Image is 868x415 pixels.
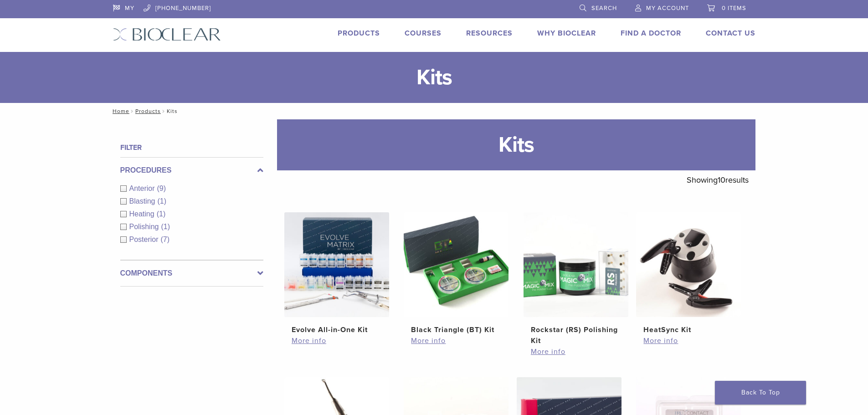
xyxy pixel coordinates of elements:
[120,142,263,153] h4: Filter
[537,29,596,38] a: Why Bioclear
[523,212,629,346] a: Rockstar (RS) Polishing KitRockstar (RS) Polishing Kit
[531,324,621,346] h2: Rockstar (RS) Polishing Kit
[277,119,755,170] h1: Kits
[129,197,158,205] span: Blasting
[404,212,508,317] img: Black Triangle (BT) Kit
[129,109,135,113] span: /
[157,184,166,192] span: (9)
[292,335,382,346] a: More info
[129,236,161,243] span: Posterior
[531,346,621,357] a: More info
[157,210,166,218] span: (1)
[524,212,628,317] img: Rockstar (RS) Polishing Kit
[687,170,749,190] p: Showing results
[120,268,263,279] label: Components
[643,324,734,335] h2: HeatSync Kit
[636,212,742,335] a: HeatSync KitHeatSync Kit
[284,212,390,335] a: Evolve All-in-One KitEvolve All-in-One Kit
[621,29,681,38] a: Find A Doctor
[338,29,380,38] a: Products
[722,5,746,12] span: 0 items
[120,165,263,176] label: Procedures
[411,324,501,335] h2: Black Triangle (BT) Kit
[636,212,741,317] img: HeatSync Kit
[129,223,161,231] span: Polishing
[718,175,725,185] span: 10
[135,108,161,114] a: Products
[292,324,382,335] h2: Evolve All-in-One Kit
[466,29,513,38] a: Resources
[646,5,689,12] span: My Account
[129,210,157,218] span: Heating
[161,109,167,113] span: /
[161,223,170,231] span: (1)
[129,184,157,192] span: Anterior
[643,335,734,346] a: More info
[161,236,170,243] span: (7)
[113,28,221,41] img: Bioclear
[284,212,389,317] img: Evolve All-in-One Kit
[157,197,166,205] span: (1)
[411,335,501,346] a: More info
[715,381,806,405] a: Back To Top
[706,29,755,38] a: Contact Us
[403,212,509,335] a: Black Triangle (BT) KitBlack Triangle (BT) Kit
[405,29,442,38] a: Courses
[110,108,129,114] a: Home
[106,103,762,119] nav: Kits
[591,5,617,12] span: Search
